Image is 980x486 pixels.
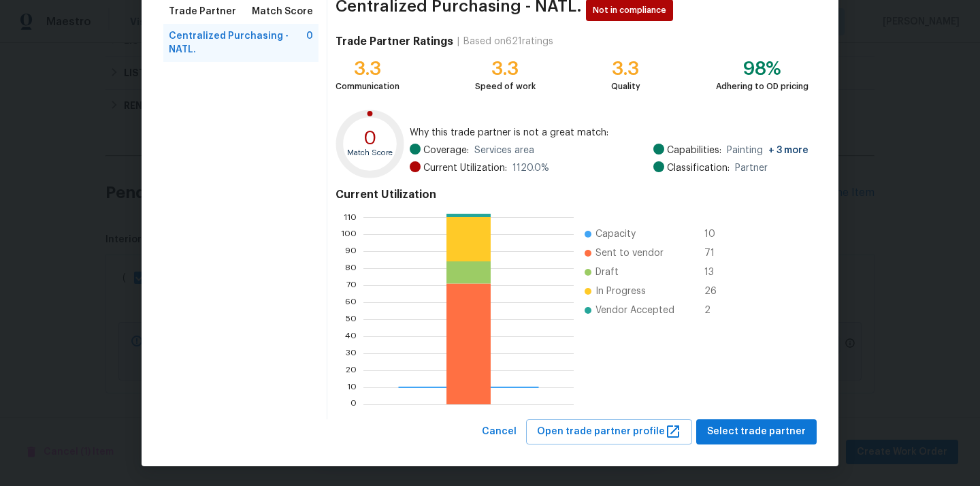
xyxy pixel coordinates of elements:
span: + 3 more [768,146,808,155]
button: Select trade partner [696,419,817,444]
span: Cancel [482,423,517,440]
button: Open trade partner profile [526,419,692,444]
span: Centralized Purchasing - NATL. [169,29,306,56]
span: 10 [704,227,726,241]
text: 40 [345,332,357,340]
div: Speed of work [475,80,536,93]
span: Classification: [667,161,730,175]
text: 20 [346,366,357,374]
span: Draft [595,265,619,279]
div: 3.3 [475,62,536,76]
div: 3.3 [336,62,399,76]
div: Communication [336,80,399,93]
text: 70 [346,281,357,289]
span: Vendor Accepted [595,304,674,317]
span: Why this trade partner is not a great match: [410,126,808,140]
button: Cancel [476,419,522,444]
span: In Progress [595,285,646,298]
div: Adhering to OD pricing [716,80,808,93]
span: Open trade partner profile [537,423,681,440]
text: 110 [344,213,357,221]
text: 0 [350,400,357,408]
div: | [453,35,463,48]
span: Select trade partner [707,423,806,440]
text: 10 [347,383,357,391]
text: 80 [345,264,357,272]
span: 1120.0 % [512,161,549,175]
span: Coverage: [423,144,469,157]
text: 60 [345,298,357,306]
div: Quality [611,80,640,93]
text: Match Score [347,149,393,157]
text: 30 [346,349,357,357]
h4: Current Utilization [336,188,808,201]
div: 3.3 [611,62,640,76]
h4: Trade Partner Ratings [336,35,453,48]
span: Trade Partner [169,5,236,18]
text: 90 [345,247,357,255]
text: 0 [363,129,377,148]
span: 71 [704,246,726,260]
span: Not in compliance [593,3,672,17]
span: Sent to vendor [595,246,664,260]
span: Partner [735,161,768,175]
text: 100 [341,230,357,238]
div: Based on 621 ratings [463,35,553,48]
span: Capabilities: [667,144,721,157]
span: Match Score [252,5,313,18]
span: 13 [704,265,726,279]
span: Capacity [595,227,636,241]
span: 26 [704,285,726,298]
span: 0 [306,29,313,56]
div: 98% [716,62,808,76]
span: Services area [474,144,534,157]
span: 2 [704,304,726,317]
text: 50 [346,315,357,323]
span: Painting [727,144,808,157]
span: Current Utilization: [423,161,507,175]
